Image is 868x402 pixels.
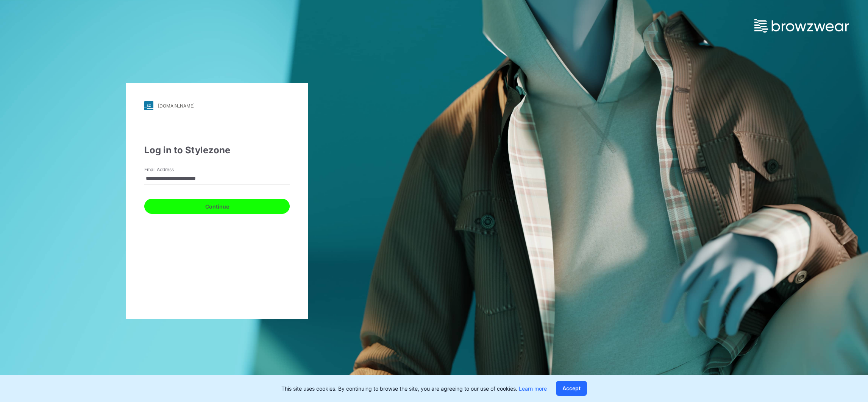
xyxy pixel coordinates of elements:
[281,385,547,393] p: This site uses cookies. By continuing to browse the site, you are agreeing to our use of cookies.
[144,166,197,173] label: Email Address
[144,143,290,157] div: Log in to Stylezone
[556,381,587,396] button: Accept
[144,199,290,214] button: Continue
[144,101,153,110] img: stylezone-logo.562084cfcfab977791bfbf7441f1a819.svg
[158,103,195,109] div: [DOMAIN_NAME]
[144,101,290,110] a: [DOMAIN_NAME]
[754,19,849,33] img: browzwear-logo.e42bd6dac1945053ebaf764b6aa21510.svg
[519,385,547,392] a: Learn more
